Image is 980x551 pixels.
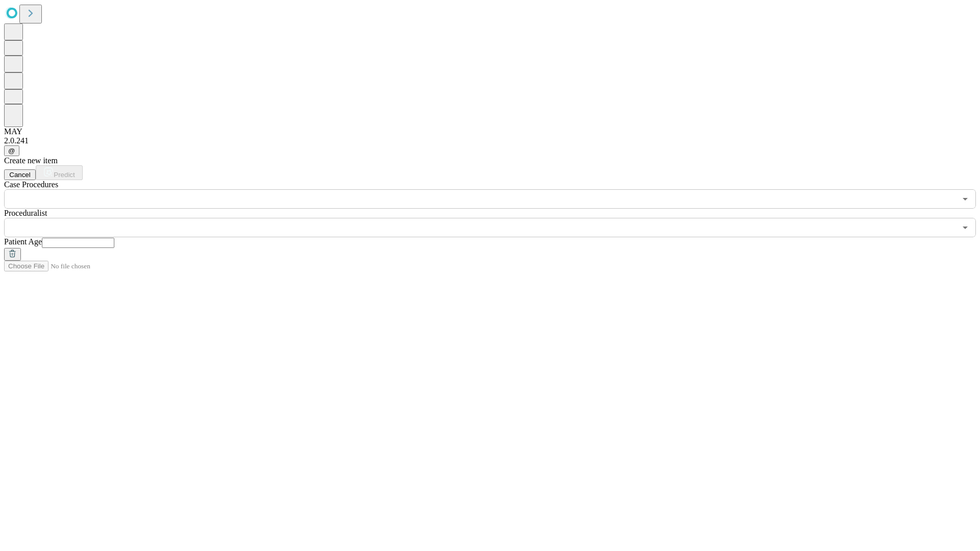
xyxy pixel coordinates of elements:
[4,136,976,145] div: 2.0.241
[54,171,75,179] span: Predict
[4,169,36,180] button: Cancel
[4,127,976,136] div: MAY
[958,192,972,206] button: Open
[4,156,58,165] span: Create new item
[8,147,15,155] span: @
[958,220,972,235] button: Open
[36,165,83,180] button: Predict
[4,145,19,156] button: @
[4,209,47,217] span: Proceduralist
[9,171,31,179] span: Cancel
[4,237,42,246] span: Patient Age
[4,180,58,189] span: Scheduled Procedure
